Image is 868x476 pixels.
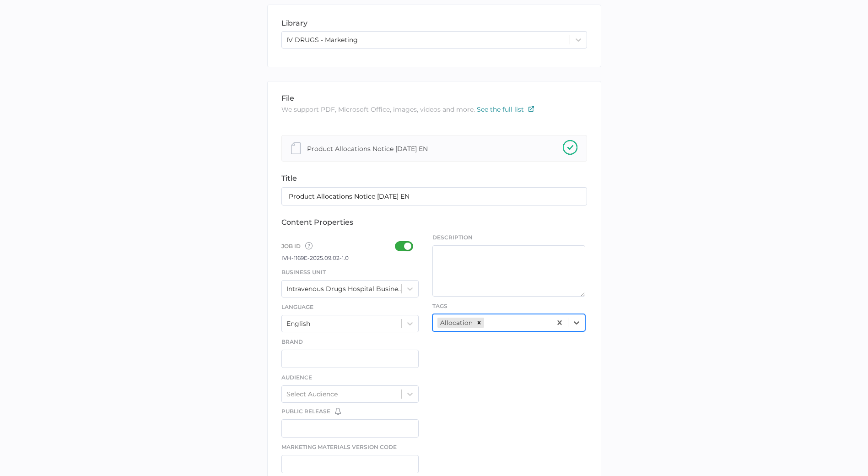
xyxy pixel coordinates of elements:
span: Job ID [281,241,313,253]
a: See the full list [477,105,534,114]
span: Marketing Materials Version Code [281,444,397,450]
div: English [286,319,310,328]
span: Tags [432,303,447,309]
div: Allocation [437,318,474,328]
input: Type the name of your content [281,187,587,206]
span: Description [432,233,585,242]
span: Public Release [281,407,330,416]
div: IV DRUGS - Marketing [286,36,358,44]
span: Business Unit [281,269,326,276]
span: IVH-1169E-2025.09.02-1.0 [281,254,349,261]
img: bell-default.8986a8bf.svg [335,408,341,415]
div: library [281,19,587,27]
div: title [281,174,587,183]
div: Product Allocations Notice [DATE] EN [307,143,428,153]
div: Intravenous Drugs Hospital Business [286,285,403,293]
div: Select Audience [286,390,338,398]
img: document-file-grey.20d19ea5.svg [291,142,301,154]
p: We support PDF, Microsoft Office, images, videos and more. [281,104,587,114]
img: external-link-icon.7ec190a1.svg [528,106,534,112]
img: tooltip-default.0a89c667.svg [305,242,313,249]
div: file [281,94,587,103]
span: Brand [281,338,303,345]
div: content properties [281,218,587,227]
span: Language [281,303,313,310]
span: Audience [281,374,312,381]
img: checkmark-upload-success.08ba15b3.svg [563,140,577,155]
